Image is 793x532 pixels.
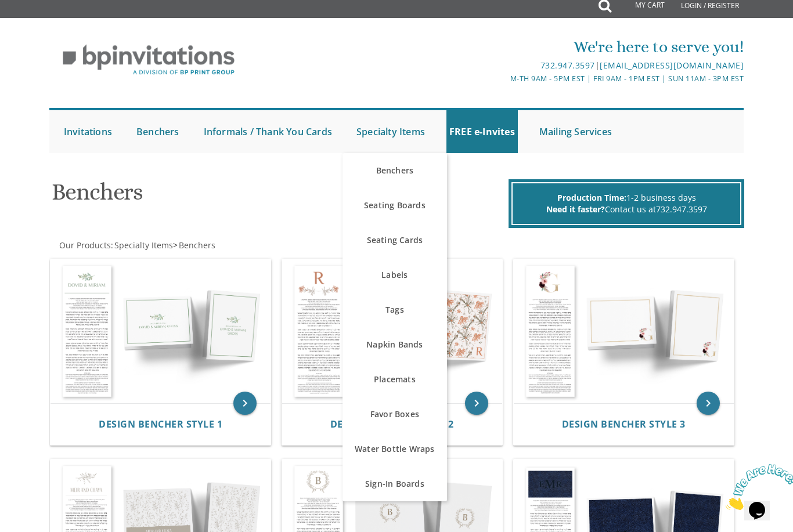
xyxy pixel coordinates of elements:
a: Seating Cards [343,223,447,258]
span: Benchers [179,240,215,251]
div: : [49,240,396,251]
a: 732.947.3597 [656,204,707,215]
a: Tags [343,292,447,327]
span: Production Time: [557,192,626,203]
div: M-Th 9am - 5pm EST | Fri 9am - 1pm EST | Sun 11am - 3pm EST [282,73,744,85]
a: Water Bottle Wraps [343,432,447,466]
span: Design Bencher Style 1 [99,418,222,430]
img: Design Bencher Style 2 [282,259,502,404]
a: keyboard_arrow_right [465,392,488,415]
span: Design Bencher Style 3 [562,418,686,430]
a: FREE e-Invites [446,110,518,153]
span: Need it faster? [546,204,605,215]
a: Design Bencher Style 2 [330,419,454,430]
img: Design Bencher Style 3 [514,259,734,404]
a: [EMAIL_ADDRESS][DOMAIN_NAME] [600,60,744,71]
a: Placemats [343,362,447,397]
div: | [282,59,744,73]
a: Design Bencher Style 3 [562,419,686,430]
img: Chat attention grabber [5,5,77,50]
a: Specialty Items [354,110,428,153]
a: Informals / Thank You Cards [201,110,335,153]
a: Sign-In Boards [343,466,447,501]
div: We're here to serve you! [282,35,744,59]
span: Design Bencher Style 2 [330,418,454,430]
span: Specialty Items [114,240,173,251]
iframe: chat widget [721,459,793,515]
a: Benchers [343,153,447,188]
h1: Benchers [52,179,506,213]
img: BP Invitation Loft [49,36,248,84]
a: Favor Boxes [343,397,447,432]
a: Design Bencher Style 1 [99,419,222,430]
a: Benchers [134,110,182,153]
a: Benchers [178,240,215,251]
img: Design Bencher Style 1 [51,259,271,404]
span: > [173,240,215,251]
a: Napkin Bands [343,327,447,362]
a: Specialty Items [113,240,173,251]
a: 732.947.3597 [540,60,595,71]
a: keyboard_arrow_right [697,392,720,415]
a: Invitations [61,110,115,153]
a: Mailing Services [536,110,615,153]
div: 1-2 business days Contact us at [511,182,741,225]
a: Our Products [58,240,111,251]
a: Labels [343,258,447,292]
a: Seating Boards [343,188,447,223]
a: keyboard_arrow_right [233,392,257,415]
